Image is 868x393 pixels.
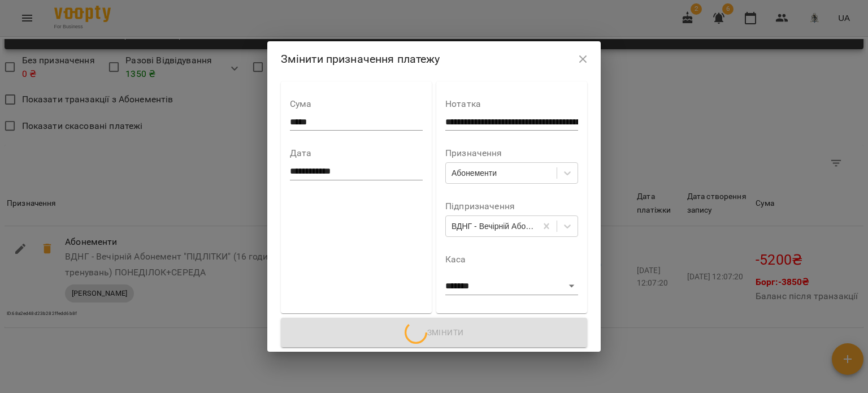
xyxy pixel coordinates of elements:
h2: Змінити призначення платежу [281,50,588,68]
div: ВДНГ - Вечірній Абонемент "ПІДЛІТКИ" (16 годин тренувань) ПОНЕДІЛОК+СЕРЕДА [452,221,537,232]
label: Підпризначення [445,202,578,211]
label: Сума [290,100,423,109]
label: Нотатка [445,100,578,109]
label: Дата [290,149,423,158]
label: Каса [445,255,578,264]
div: Абонементи [452,167,497,179]
label: Призначення [445,149,578,158]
